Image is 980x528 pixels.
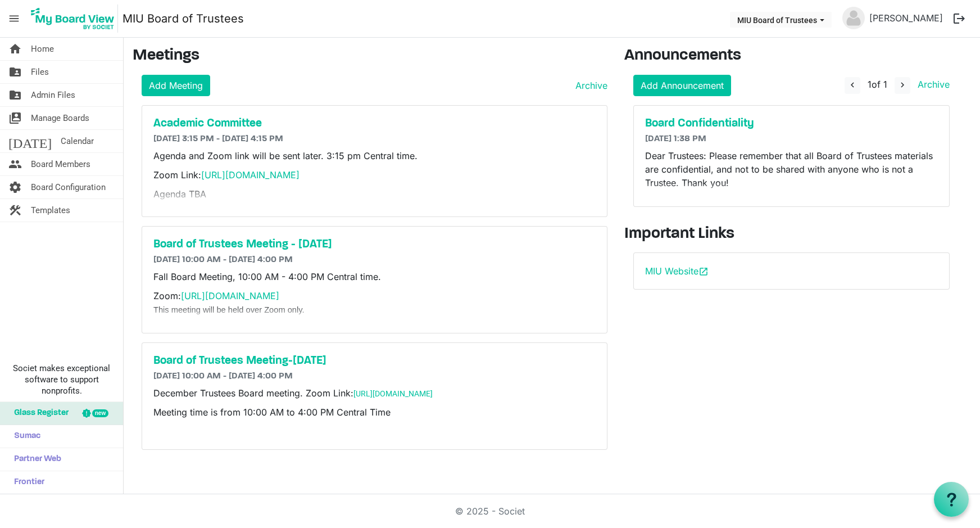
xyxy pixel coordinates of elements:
button: navigate_before [845,77,860,94]
span: folder_shared [8,61,22,83]
h3: Important Links [624,225,959,244]
p: Fall Board Meeting, 10:00 AM - 4:00 PM Central time. [153,270,596,283]
span: Sumac [8,425,40,448]
span: Board Configuration [31,176,106,198]
span: 1 [868,79,872,90]
span: Frontier [8,471,44,494]
span: [DATE] 1:38 PM [645,134,706,143]
span: Manage Boards [31,107,89,129]
img: no-profile-picture.svg [842,7,865,29]
span: people [8,153,22,175]
a: [URL][DOMAIN_NAME] [201,169,300,180]
img: My Board View Logo [28,4,118,33]
span: Calendar [61,130,94,152]
span: This meeting will be held over Zoom only. [153,305,305,314]
a: MIU Board of Trustees [122,7,244,30]
a: Board of Trustees Meeting-[DATE] [153,354,596,368]
h3: Announcements [624,47,959,66]
span: Meeting time is from 10:00 AM to 4:00 PM Central Time [153,407,391,418]
p: Dear Trustees: Please remember that all Board of Trustees materials are confidential, and not to ... [645,149,938,189]
button: MIU Board of Trustees dropdownbutton [730,12,832,28]
h6: [DATE] 3:15 PM - [DATE] 4:15 PM [153,134,596,145]
a: [URL][DOMAIN_NAME] [353,389,433,398]
span: Home [31,38,54,60]
a: Archive [571,79,607,92]
a: Board Confidentiality [645,117,938,130]
a: © 2025 - Societ [455,506,525,517]
span: Admin Files [31,84,75,106]
span: switch_account [8,107,22,129]
span: Files [31,61,49,83]
span: settings [8,176,22,198]
span: Zoom Link: [153,169,300,180]
a: Archive [913,79,950,90]
span: Glass Register [8,402,69,425]
p: Zoom: [153,289,596,316]
span: construction [8,199,22,222]
a: [URL][DOMAIN_NAME] [181,290,279,301]
a: [PERSON_NAME] [865,7,947,29]
span: Agenda TBA [153,188,206,200]
h3: Meetings [133,47,607,66]
span: Templates [31,199,70,222]
a: Add Announcement [633,75,731,96]
h6: [DATE] 10:00 AM - [DATE] 4:00 PM [153,255,596,265]
span: menu [3,8,25,29]
span: navigate_before [847,80,857,90]
span: of 1 [868,79,887,90]
a: MIU Websiteopen_in_new [645,265,709,277]
a: My Board View Logo [28,4,122,33]
span: home [8,38,22,60]
h6: [DATE] 10:00 AM - [DATE] 4:00 PM [153,371,596,382]
a: Academic Committee [153,117,596,130]
button: navigate_next [895,77,910,94]
span: [DATE] [8,130,52,152]
button: logout [947,7,971,30]
span: navigate_next [897,80,908,90]
span: Partner Web [8,448,61,471]
a: Board of Trustees Meeting - [DATE] [153,238,596,251]
span: Societ makes exceptional software to support nonprofits. [5,363,118,396]
span: Board Members [31,153,90,175]
span: open_in_new [698,267,709,277]
div: new [92,409,108,417]
p: Agenda and Zoom link will be sent later. 3:15 pm Central time. [153,149,596,163]
span: folder_shared [8,84,22,106]
a: Add Meeting [142,75,210,96]
p: December Trustees Board meeting. Zoom Link: [153,386,596,400]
